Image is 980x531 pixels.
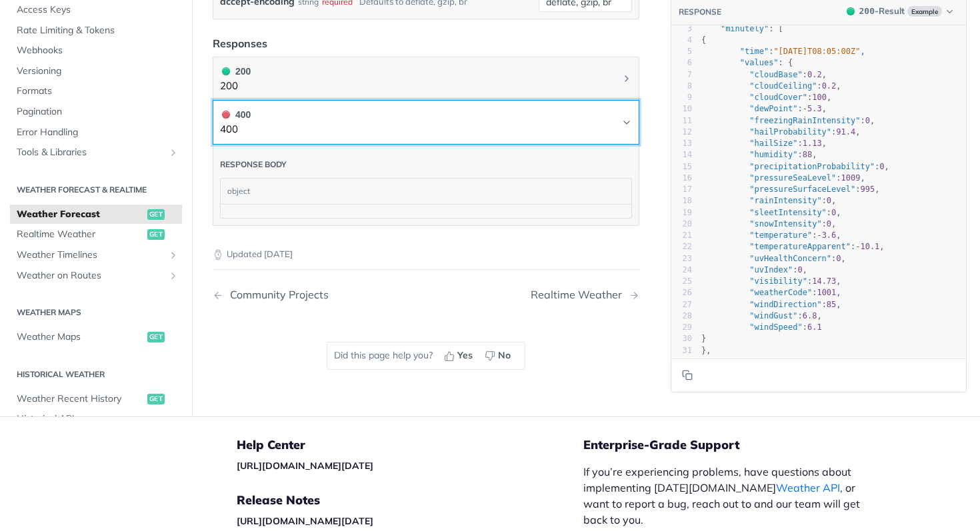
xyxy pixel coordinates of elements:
div: 23 [671,253,692,264]
span: : , [701,231,841,240]
span: "temperatureApparent" [749,242,851,251]
div: Realtime Weather [531,288,629,301]
div: object [221,179,628,204]
span: Weather Forecast [17,207,144,221]
span: 0 [865,115,870,125]
a: Webhooks [10,41,182,61]
span: : , [701,242,885,251]
span: Realtime Weather [17,228,144,241]
span: : , [701,310,822,320]
span: 0 [831,207,836,217]
span: 400 [222,111,230,119]
span: "[DATE]T08:05:00Z" [773,47,860,56]
span: Yes [457,348,473,362]
span: }, [701,345,711,354]
span: : { [701,58,793,67]
div: 7 [671,69,692,80]
span: 10.1 [860,242,879,251]
svg: Chevron [621,73,632,84]
span: 995 [860,185,875,194]
div: Response body [220,159,287,170]
span: 3.6 [822,231,837,240]
button: 200 200200 [220,64,632,94]
span: "windDirection" [749,299,821,308]
button: 400 400400 [220,107,632,137]
div: 5 [671,46,692,57]
div: 32 [671,356,692,367]
span: : , [701,47,865,56]
div: 24 [671,264,692,275]
div: 12 [671,126,692,137]
span: 100 [812,93,827,102]
span: : , [701,150,817,159]
div: 6 [671,57,692,69]
span: "dewPoint" [749,104,797,113]
button: Show subpages for Historical API [168,414,179,424]
span: - [817,231,821,240]
span: : , [701,276,841,286]
a: Formats [10,81,182,101]
span: : , [701,265,807,274]
span: 200 [222,67,230,75]
span: : , [701,185,879,194]
div: 27 [671,298,692,310]
svg: Chevron [621,117,632,128]
span: "windGust" [749,310,797,320]
span: { [701,356,706,366]
span: 0 [879,161,884,171]
span: : , [701,93,831,102]
div: 18 [671,195,692,207]
span: 91.4 [836,127,855,136]
a: Versioning [10,61,182,81]
span: : , [701,161,889,171]
div: 3 [671,23,692,34]
span: 85 [827,299,836,308]
span: Weather Recent History [17,392,144,405]
span: get [147,393,165,404]
div: 29 [671,322,692,333]
span: 1001 [817,288,836,297]
span: : , [701,299,841,308]
span: Access Keys [17,3,179,17]
span: Example [907,6,942,17]
button: Show subpages for Tools & Libraries [168,147,179,158]
span: "snowIntensity" [749,219,821,228]
span: 6.8 [803,310,817,320]
a: Realtime Weatherget [10,225,182,245]
a: Historical APIShow subpages for Historical API [10,409,182,429]
div: 31 [671,344,692,356]
div: 400 [220,107,251,122]
span: 200 [859,6,875,16]
p: Updated [DATE] [213,248,639,261]
h5: Release Notes [237,492,583,508]
span: "visibility" [749,276,807,286]
span: : [701,322,822,332]
div: 9 [671,92,692,103]
span: 0 [827,219,831,228]
span: } [701,334,706,343]
span: : , [701,207,841,217]
span: : , [701,115,875,125]
span: : , [701,139,827,148]
span: get [147,229,165,240]
h5: Help Center [237,437,583,453]
div: 19 [671,207,692,218]
button: 200200-ResultExample [840,5,959,18]
div: 11 [671,115,692,126]
span: Pagination [17,105,179,119]
span: "weatherCode" [749,288,812,297]
button: Show subpages for Weather Timelines [168,249,179,260]
a: Weather Mapsget [10,327,182,347]
span: "time" [740,47,769,56]
span: - [855,242,860,251]
div: 15 [671,161,692,172]
span: Webhooks [17,44,179,57]
div: 21 [671,230,692,241]
span: "temperature" [749,231,812,240]
p: 400 [220,122,251,137]
span: 0.2 [807,69,822,79]
span: : [ [701,23,783,33]
span: "rainIntensity" [749,196,821,205]
span: "pressureSurfaceLevel" [749,185,855,194]
a: Error Handling [10,122,182,142]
